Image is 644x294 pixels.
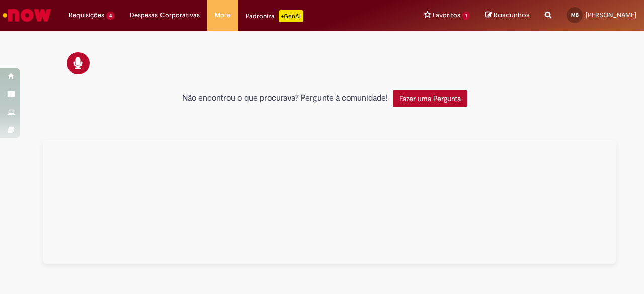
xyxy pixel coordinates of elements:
[69,10,104,20] span: Requisições
[279,10,303,22] p: +GenAi
[182,94,388,103] h2: Não encontrou o que procurava? Pergunte à comunidade!
[106,12,115,20] span: 4
[485,11,530,20] a: Rascunhos
[433,10,460,20] span: Favoritos
[130,10,200,20] span: Despesas Corporativas
[246,10,303,22] div: Padroniza
[586,11,636,19] span: [PERSON_NAME]
[1,5,53,25] img: ServiceNow
[215,10,230,20] span: More
[494,10,530,20] span: Rascunhos
[462,12,470,20] span: 1
[393,90,467,107] button: Fazer uma Pergunta
[571,12,579,18] span: MB
[43,140,616,264] div: Tudo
